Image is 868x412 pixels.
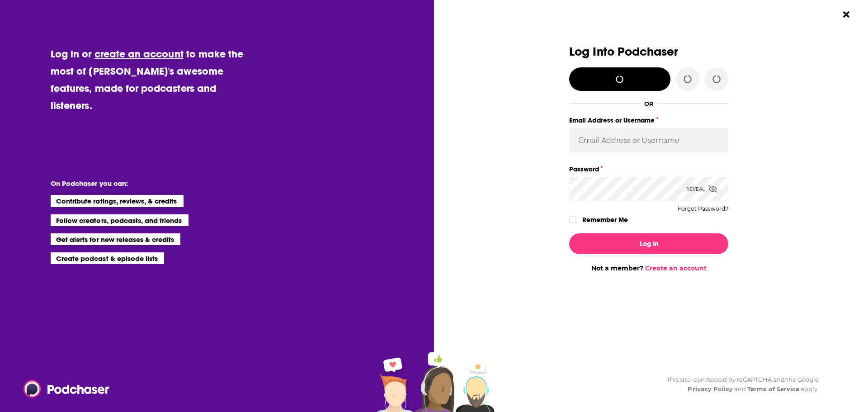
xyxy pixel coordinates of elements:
[569,128,728,152] input: Email Address or Username
[569,264,728,272] div: Not a member?
[24,380,110,398] img: Podchaser - Follow, Share and Rate Podcasts
[747,385,799,393] a: Terms of Service
[51,233,180,245] li: Get alerts for new releases & credits
[688,385,733,393] a: Privacy Policy
[838,6,855,23] button: Close Button
[51,179,231,188] li: On Podchaser you can:
[660,375,819,394] div: This site is protected by reCAPTCHA and the Google and apply.
[51,214,189,226] li: Follow creators, podcasts, and friends
[582,214,628,226] label: Remember Me
[686,177,717,201] div: Reveal
[94,47,184,60] a: create an account
[645,264,707,272] a: Create an account
[569,45,728,58] h3: Log Into Podchaser
[24,380,103,398] a: Podchaser - Follow, Share and Rate Podcasts
[569,163,728,175] label: Password
[51,252,164,264] li: Create podcast & episode lists
[569,233,728,254] button: Log In
[51,195,184,207] li: Contribute ratings, reviews, & credits
[569,114,728,126] label: Email Address or Username
[644,100,654,107] div: OR
[678,206,728,212] button: Forgot Password?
